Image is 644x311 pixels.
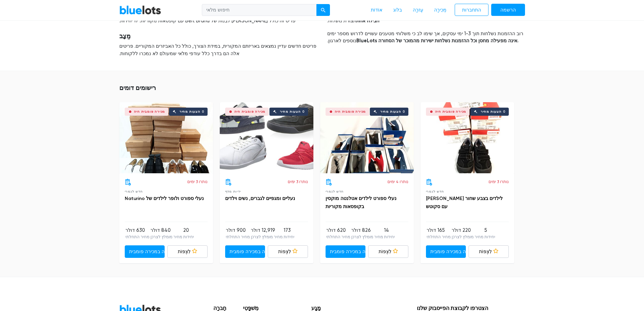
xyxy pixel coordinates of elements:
[380,110,405,114] font: 0 הצעות מחיר
[455,4,488,16] a: התחברות
[230,249,271,254] font: צפה במכירה פומבית
[426,196,503,209] a: [PERSON_NAME] לילדים בצבע שחור עם סקוטש
[125,196,204,201] a: נעלי ספורט ולופר לילדים של Naturino
[251,227,275,233] font: 12,919 דולר
[225,190,241,193] font: ידיות מדף
[426,245,466,258] a: צפה במכירה פומבית
[119,102,213,173] a: מכירה פומבית חיה 0 הצעות מחיר
[500,7,516,13] font: הרשמה
[388,4,407,17] a: בלוג
[427,227,445,233] font: 165 דולר
[320,102,414,173] a: מכירה פומבית חיה 0 הצעות מחיר
[429,4,452,17] a: מְכִירָה
[134,110,165,114] font: מכירה פומבית חיה
[280,110,305,114] font: 0 הצעות מחיר
[481,110,505,114] font: 0 הצעות מחיר
[351,227,371,233] font: 826 דולר
[365,4,388,17] a: אוֹדוֹת
[278,249,291,254] font: לִצְפּוֹת
[251,235,283,239] font: מחיר מומלץ לצרכן
[119,84,156,92] font: רישומים דומים
[387,179,408,184] font: נותרו 4 ימים
[413,7,423,13] font: עֶזרָה
[220,102,313,173] a: מכירה פומבית חיה 0 הצעות מחיר
[183,227,189,233] font: 20
[356,38,519,44] font: BlueLots אינה מפעילה מחסן וכל ההזמנות נשלחות ישירות מהמוכר של הסחורה.
[119,18,295,24] font: פריט זה כולל [PERSON_NAME] לבנות של Belt Brand עם קופסאות מקוריות. 17 יחידות.
[484,235,495,239] font: יחידות
[326,190,344,193] font: חדש לגמרי
[288,179,308,184] font: נותרו 3 ימים
[183,235,194,239] font: יחידות
[187,179,208,184] font: נותרו 3 ימים
[484,227,487,233] font: 5
[225,245,265,258] a: צפה במכירה פומבית
[284,235,294,239] font: יחידות
[150,235,182,239] font: מחיר מומלץ לצרכן
[384,227,389,233] font: 14
[393,7,402,13] font: בלוג
[368,245,408,258] a: לִצְפּוֹת
[330,249,371,254] font: צפה במכירה פומבית
[225,196,295,201] a: נעליים ומגפיים לגברים, נשים וילדים
[469,245,509,258] a: לִצְפּוֹת
[379,249,391,254] font: לִצְפּוֹת
[452,227,471,233] font: 220 דולר
[426,190,444,193] font: חדש לגמרי
[326,227,346,233] font: 620 דולר
[427,235,451,239] font: מחיר התחלתי
[326,245,366,258] a: צפה במכירה פומבית
[119,32,130,40] font: מַצָב
[384,235,395,239] font: יחידות
[435,110,467,114] font: מכירה פומבית חיה
[430,249,472,254] font: צפה במכירה פומבית
[327,18,356,24] font: תצורת משלוח:
[326,196,397,209] a: נעלי ספורט לילדים אטלנטה מוקסין בקופסאות מקוריות
[452,235,483,239] font: מחיר מומלץ לצרכן
[129,249,170,254] font: צפה במכירה פומבית
[351,235,383,239] font: מחיר מומלץ לצרכן
[284,227,291,233] font: 173
[421,102,514,173] a: מכירה פומבית חיה 0 הצעות מחיר
[226,227,246,233] font: 900 דולר
[462,7,481,13] font: התחברות
[327,31,523,44] font: רוב ההזמנות נשלחות תוך 1-3 ימי עסקים, אך שימו לב כי משלוחי מטענים עשויים לדרוש מספר ימים נוספים ל...
[119,43,316,57] font: פריטים חדשים עדיין נמצאים באריזתם המקורית, במידת הצורך, כולל כל האביזרים המקוריים. פריטים אלה הם ...
[488,179,509,184] font: נותרו 3 ימים
[234,110,266,114] font: מכירה פומבית חיה
[407,4,429,17] a: עֶזרָה
[356,18,379,24] font: חבילה אחת
[125,235,149,239] font: מחיר התחלתי
[326,235,350,239] font: מחיר התחלתי
[434,7,447,13] font: מְכִירָה
[180,110,204,114] font: 0 הצעות מחיר
[335,110,366,114] font: מכירה פומבית חיה
[202,4,317,16] input: חיפוש מלאי
[268,245,308,258] a: לִצְפּוֹת
[125,190,143,193] font: חדש לגמרי
[125,227,145,233] font: 630 דולר
[167,245,208,258] a: לִצְפּוֹת
[479,249,492,254] font: לִצְפּוֹת
[178,249,191,254] font: לִצְפּוֹת
[226,235,250,239] font: מחיר התחלתי
[371,7,382,13] font: אוֹדוֹת
[125,245,165,258] a: צפה במכירה פומבית
[491,4,525,16] a: הרשמה
[150,227,171,233] font: 840 דולר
